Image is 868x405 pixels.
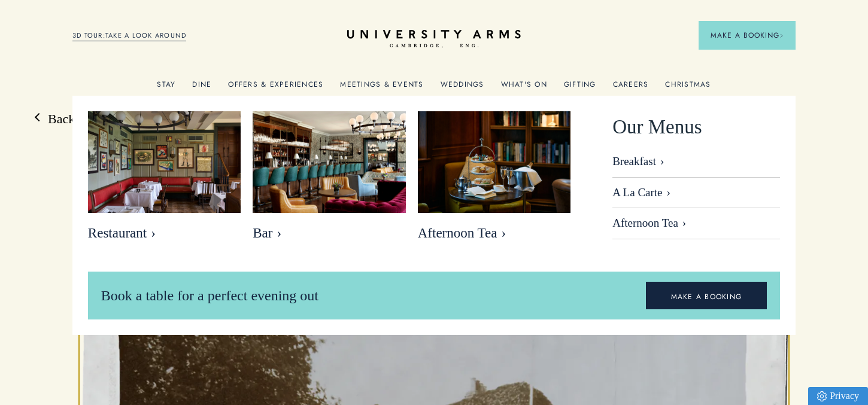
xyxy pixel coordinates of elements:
[817,391,827,401] img: Privacy
[88,225,241,242] span: Restaurant
[192,80,211,96] a: Dine
[88,111,241,213] img: image-bebfa3899fb04038ade422a89983545adfd703f7-2500x1667-jpg
[665,80,711,96] a: Christmas
[612,155,780,178] a: Breakfast
[157,80,175,96] a: Stay
[36,110,192,128] a: Back to Hidden Cambridge
[228,80,323,96] a: Offers & Experiences
[779,34,784,38] img: Arrow icon
[646,282,767,309] a: MAKE A BOOKING
[613,80,649,96] a: Careers
[88,111,241,248] a: image-bebfa3899fb04038ade422a89983545adfd703f7-2500x1667-jpg Restaurant
[699,21,796,50] button: Make a BookingArrow icon
[501,80,547,96] a: What's On
[612,178,780,209] a: A La Carte
[612,111,702,143] span: Our Menus
[253,111,405,213] img: image-b49cb22997400f3f08bed174b2325b8c369ebe22-8192x5461-jpg
[253,111,405,248] a: image-b49cb22997400f3f08bed174b2325b8c369ebe22-8192x5461-jpg Bar
[418,111,570,213] img: image-eb2e3df6809416bccf7066a54a890525e7486f8d-2500x1667-jpg
[564,80,596,96] a: Gifting
[72,31,187,41] a: 3D TOUR:TAKE A LOOK AROUND
[612,208,780,239] a: Afternoon Tea
[418,111,570,248] a: image-eb2e3df6809416bccf7066a54a890525e7486f8d-2500x1667-jpg Afternoon Tea
[253,225,405,242] span: Bar
[340,80,423,96] a: Meetings & Events
[418,225,570,242] span: Afternoon Tea
[101,288,318,303] span: Book a table for a perfect evening out
[347,30,521,48] a: Home
[441,80,484,96] a: Weddings
[711,30,784,41] span: Make a Booking
[808,387,868,405] a: Privacy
